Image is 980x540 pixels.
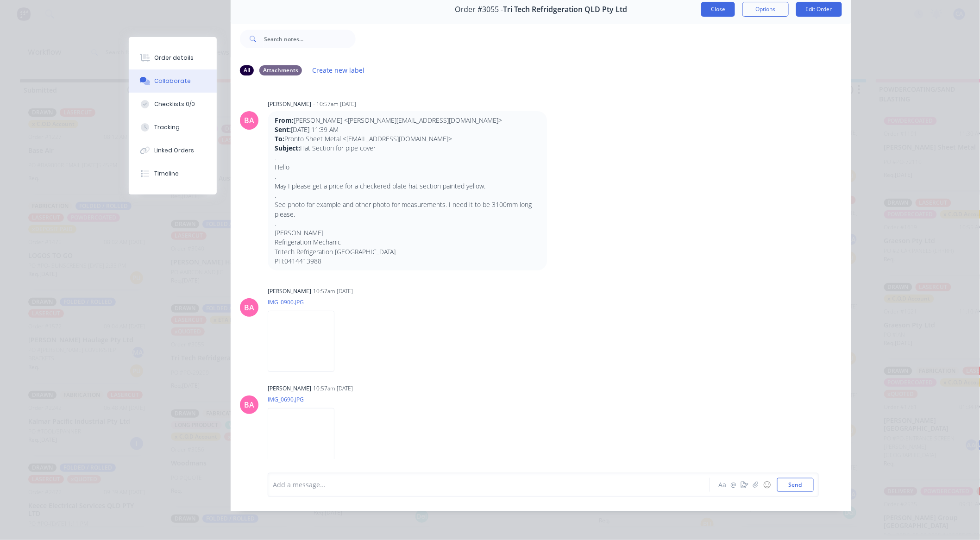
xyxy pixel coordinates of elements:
button: Edit Order [796,2,842,17]
div: [PERSON_NAME] [268,384,311,393]
button: Collaborate [129,69,217,93]
div: [PERSON_NAME] [268,100,311,108]
strong: From: [275,116,294,125]
div: BA [244,115,254,126]
div: 10:57am [DATE] [313,384,353,393]
div: Linked Orders [155,146,195,155]
button: Aa [717,479,728,490]
button: Send [777,478,814,492]
span: Tri Tech Refridgeration QLD Pty Ltd [503,5,627,14]
div: 10:57am [DATE] [313,287,353,295]
input: Search notes... [264,30,356,48]
p: Hello [275,163,540,172]
div: BA [244,302,254,313]
div: Order details [155,54,194,62]
button: ☺ [761,479,773,490]
button: Checklists 0/0 [129,93,217,116]
button: @ [728,479,739,490]
p: [PERSON_NAME] <[PERSON_NAME][EMAIL_ADDRESS][DOMAIN_NAME]> [DATE] 11:39 AM Pronto Sheet Metal <[EM... [275,116,540,153]
span: Order #3055 - [455,5,503,14]
p: [PERSON_NAME] [275,228,540,238]
p: PH:0414413988 [275,257,540,266]
button: Options [742,2,789,17]
p: Tritech Refrigeration [GEOGRAPHIC_DATA] [275,247,540,257]
div: BA [244,399,254,410]
p: . [275,172,540,181]
p: . [275,153,540,163]
p: IMG_0690.JPG [268,396,344,403]
strong: Sent: [275,125,291,134]
p: May I please get a price for a checkered plate hat section painted yellow. [275,182,540,191]
p: IMG_0900.JPG [268,298,344,306]
p: . [275,191,540,200]
div: Collaborate [155,77,191,85]
button: Order details [129,46,217,69]
strong: Subject: [275,144,300,152]
p: See photo for example and other photo for measurements. I need it to be 3100mm long please. [275,200,540,219]
button: Tracking [129,116,217,139]
div: All [240,65,254,75]
strong: To: [275,134,284,143]
div: Tracking [155,123,180,132]
button: Close [701,2,735,17]
div: Checklists 0/0 [155,100,195,108]
div: Timeline [155,170,179,178]
div: [PERSON_NAME] [268,287,311,295]
p: . [275,219,540,228]
button: Create new label [308,64,370,76]
p: Refrigeration Mechanic [275,238,540,247]
button: Linked Orders [129,139,217,162]
button: Timeline [129,162,217,185]
div: Attachments [259,65,302,75]
div: - 10:57am [DATE] [313,100,356,108]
